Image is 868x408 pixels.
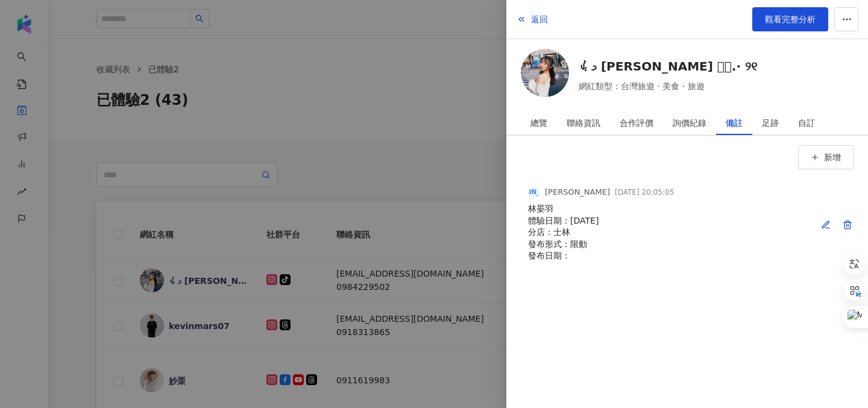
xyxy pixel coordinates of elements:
div: 足跡 [762,111,779,135]
span: 新增 [824,152,841,162]
div: 聯絡資訊 [567,111,600,135]
span: 返回 [531,14,548,24]
span: 網紅類型：台灣旅遊 · 美食 · 旅遊 [579,80,757,93]
div: 林晏羽 體驗日期：[DATE] 分店：士林 發布形式：限動 發布日期： [528,203,674,262]
div: 詢價紀錄 [673,111,706,135]
span: [PERSON_NAME] [545,187,610,198]
div: 自訂 [798,111,815,135]
span: [PERSON_NAME] [506,187,562,197]
div: 合作評價 [620,111,653,135]
button: 返回 [516,7,549,31]
div: 總覽 [530,111,547,135]
span: 觀看完整分析 [765,14,816,24]
button: 新增 [798,145,854,169]
div: 備註 [726,111,743,135]
img: KOL Avatar [521,49,569,97]
span: [DATE] 20:05:05 [615,187,674,198]
a: ᡣ𐭩 [PERSON_NAME]︎︎ 𓂃⟡.· ୨୧ [579,58,757,75]
a: 觀看完整分析 [752,7,828,31]
a: KOL Avatar [521,49,569,101]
